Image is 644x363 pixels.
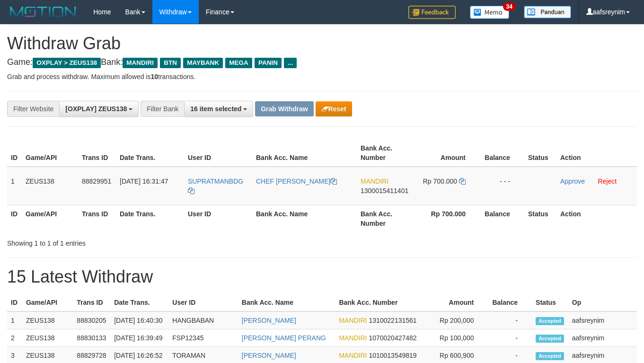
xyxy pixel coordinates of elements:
[488,329,532,347] td: -
[82,177,111,185] span: 88829951
[252,140,357,167] th: Bank Acc. Name
[256,177,337,185] a: CHEF [PERSON_NAME]
[413,140,480,167] th: Amount
[33,58,101,68] span: OXPLAY > ZEUS138
[408,6,456,19] img: Feedback.jpg
[188,177,243,195] a: SUPRATMANBDG
[7,5,79,19] img: MOTION_logo.png
[110,329,168,347] td: [DATE] 16:39:49
[284,58,297,68] span: ...
[7,329,22,347] td: 2
[184,140,252,167] th: User ID
[361,187,408,195] span: Copy 1300015411401 to clipboard
[22,167,78,205] td: ZEUS138
[568,311,637,329] td: aafsreynim
[141,101,184,117] div: Filter Bank
[524,6,571,18] img: panduan.png
[560,177,585,185] a: Approve
[255,58,282,68] span: PANIN
[524,140,556,167] th: Status
[65,105,127,113] span: [OXPLAY] ZEUS138
[7,58,637,67] h4: Game: Bank:
[339,317,367,324] span: MANDIRI
[168,329,238,347] td: FSP12345
[536,352,564,360] span: Accepted
[361,177,388,185] span: MANDIRI
[116,205,184,232] th: Date Trans.
[22,294,73,311] th: Game/API
[339,334,367,342] span: MANDIRI
[480,140,524,167] th: Balance
[242,352,296,359] a: [PERSON_NAME]
[78,140,116,167] th: Trans ID
[426,329,488,347] td: Rp 100,000
[7,140,22,167] th: ID
[255,101,313,116] button: Grab Withdraw
[598,177,617,185] a: Reject
[339,352,367,359] span: MANDIRI
[188,177,243,185] span: SUPRATMANBDG
[123,58,158,68] span: MANDIRI
[556,205,637,232] th: Action
[59,101,139,117] button: [OXPLAY] ZEUS138
[413,205,480,232] th: Rp 700.000
[556,140,637,167] th: Action
[242,334,326,342] a: [PERSON_NAME] PERANG
[7,167,22,205] td: 1
[7,34,637,53] h1: Withdraw Grab
[168,294,238,311] th: User ID
[7,267,637,286] h1: 15 Latest Withdraw
[503,2,516,11] span: 34
[536,317,564,325] span: Accepted
[183,58,223,68] span: MAYBANK
[110,294,168,311] th: Date Trans.
[22,311,73,329] td: ZEUS138
[524,205,556,232] th: Status
[488,311,532,329] td: -
[73,294,110,311] th: Trans ID
[22,205,78,232] th: Game/API
[73,329,110,347] td: 88830133
[7,294,22,311] th: ID
[184,101,253,117] button: 16 item selected
[369,352,416,359] span: Copy 1010013549819 to clipboard
[480,167,524,205] td: - - -
[459,177,466,185] a: Copy 700000 to clipboard
[73,311,110,329] td: 88830205
[160,58,181,68] span: BTN
[568,294,637,311] th: Op
[426,294,488,311] th: Amount
[426,311,488,329] td: Rp 200,000
[120,177,168,185] span: [DATE] 16:31:47
[536,335,564,343] span: Accepted
[242,317,296,324] a: [PERSON_NAME]
[238,294,335,311] th: Bank Acc. Name
[335,294,426,311] th: Bank Acc. Number
[568,329,637,347] td: aafsreynim
[369,317,416,324] span: Copy 1310022131561 to clipboard
[423,177,457,185] span: Rp 700.000
[168,311,238,329] td: HANGBABAN
[22,140,78,167] th: Game/API
[225,58,252,68] span: MEGA
[532,294,568,311] th: Status
[470,6,510,19] img: Button%20Memo.svg
[7,72,637,81] p: Grab and process withdraw. Maximum allowed is transactions.
[488,294,532,311] th: Balance
[369,334,416,342] span: Copy 1070020427482 to clipboard
[22,329,73,347] td: ZEUS138
[7,101,59,117] div: Filter Website
[7,205,22,232] th: ID
[252,205,357,232] th: Bank Acc. Name
[7,311,22,329] td: 1
[184,205,252,232] th: User ID
[116,140,184,167] th: Date Trans.
[7,235,261,248] div: Showing 1 to 1 of 1 entries
[316,101,352,116] button: Reset
[190,105,241,113] span: 16 item selected
[357,205,413,232] th: Bank Acc. Number
[110,311,168,329] td: [DATE] 16:40:30
[357,140,413,167] th: Bank Acc. Number
[150,73,158,80] strong: 10
[78,205,116,232] th: Trans ID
